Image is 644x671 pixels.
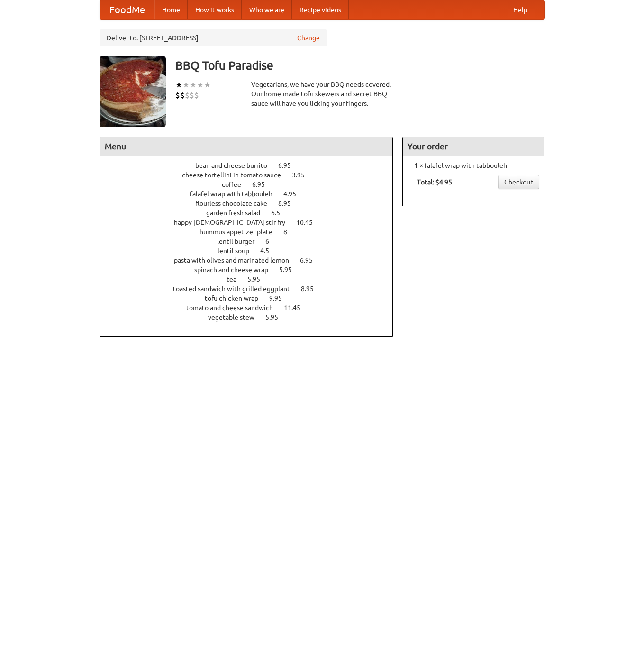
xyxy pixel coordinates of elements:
[217,238,287,245] a: lentil burger 6
[185,90,190,101] li: $
[190,190,282,198] span: falafel wrap with tabbouleh
[498,175,539,189] a: Checkout
[260,247,279,255] span: 4.5
[269,294,291,302] span: 9.95
[252,181,274,188] span: 6.95
[208,313,264,321] span: vegetable stew
[194,266,309,274] a: spinach and cheese wrap 5.95
[292,0,349,19] a: Recipe videos
[205,294,268,302] span: tofu chicken wrap
[182,80,190,90] li: ★
[182,171,290,179] span: cheese tortellini in tomato sauce
[100,137,393,156] h4: Menu
[204,80,211,90] li: ★
[206,209,270,217] span: garden fresh salad
[297,33,320,43] a: Change
[218,247,259,255] span: lentil soup
[227,276,246,283] span: tea
[174,219,330,226] a: happy [DEMOGRAPHIC_DATA] stir fry 10.45
[200,228,282,236] span: hummus appetizer plate
[218,247,287,255] a: lentil soup 4.5
[408,161,539,170] li: 1 × falafel wrap with tabbouleh
[247,276,270,283] span: 5.95
[173,285,331,293] a: toasted sandwich with grilled eggplant 8.95
[206,209,298,217] a: garden fresh salad 6.5
[197,80,204,90] li: ★
[222,181,282,188] a: coffee 6.95
[195,200,277,207] span: flourless chocolate cake
[100,0,154,19] a: FoodMe
[301,285,323,293] span: 8.95
[175,90,180,101] li: $
[190,190,314,198] a: falafel wrap with tabbouleh 4.95
[227,276,278,283] a: tea 5.95
[271,209,290,217] span: 6.5
[173,285,299,293] span: toasted sandwich with grilled eggplant
[403,137,544,156] h4: Your order
[251,80,393,108] div: Vegetarians, we have your BBQ needs covered. Our home-made tofu skewers and secret BBQ sauce will...
[188,0,242,19] a: How it works
[174,257,330,264] a: pasta with olives and marinated lemon 6.95
[195,162,308,169] a: bean and cheese burrito 6.95
[278,162,300,169] span: 6.95
[180,90,185,101] li: $
[154,0,188,19] a: Home
[506,0,535,19] a: Help
[265,313,288,321] span: 5.95
[300,257,322,264] span: 6.95
[186,304,282,312] span: tomato and cheese sandwich
[100,29,327,46] div: Deliver to: [STREET_ADDRESS]
[195,162,277,169] span: bean and cheese burrito
[242,0,292,19] a: Who we are
[190,80,197,90] li: ★
[194,90,199,101] li: $
[186,304,318,312] a: tomato and cheese sandwich 11.45
[292,171,314,179] span: 3.95
[190,90,194,101] li: $
[205,294,299,302] a: tofu chicken wrap 9.95
[175,80,182,90] li: ★
[222,181,251,188] span: coffee
[182,171,322,179] a: cheese tortellini in tomato sauce 3.95
[278,200,300,207] span: 8.95
[174,257,299,264] span: pasta with olives and marinated lemon
[200,228,305,236] a: hummus appetizer plate 8
[283,228,297,236] span: 8
[174,219,295,226] span: happy [DEMOGRAPHIC_DATA] stir fry
[217,238,264,245] span: lentil burger
[194,266,278,274] span: spinach and cheese wrap
[100,56,166,127] img: angular.jpg
[283,190,306,198] span: 4.95
[208,313,296,321] a: vegetable stew 5.95
[175,56,545,75] h3: BBQ Tofu Paradise
[195,200,308,207] a: flourless chocolate cake 8.95
[279,266,301,274] span: 5.95
[265,238,279,245] span: 6
[296,219,322,226] span: 10.45
[417,178,452,186] b: Total: $4.95
[284,304,310,312] span: 11.45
